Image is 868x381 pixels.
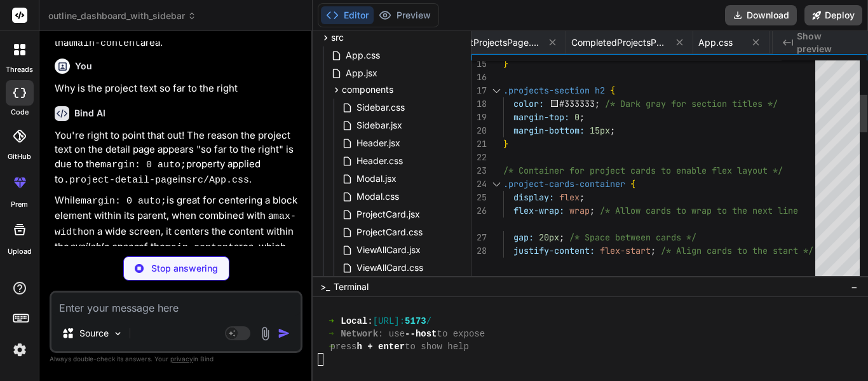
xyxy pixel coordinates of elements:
[600,245,651,256] span: flex-start
[471,204,487,218] div: 26
[8,246,32,257] label: Upload
[64,175,178,186] code: .project-detail-page
[600,205,798,216] span: /* Allow cards to wrap to the next line
[165,242,234,253] code: main-content
[320,281,330,293] span: >_
[580,111,585,123] span: ;
[170,355,193,363] span: privacy
[55,128,300,188] p: You're right to point that out! The reason the project text on the detail page appears "so far to...
[8,151,31,162] label: GitHub
[426,315,431,328] span: /
[55,193,300,284] p: While is great for centering a block element within its parent, when combined with a on a wide sc...
[100,160,186,170] code: margin: 0 auto;
[574,111,580,123] span: 0
[797,30,858,55] span: Show preview
[329,328,330,340] span: ➜
[367,315,372,328] span: :
[373,315,405,328] span: [URL]:
[471,231,487,244] div: 27
[444,36,539,49] span: RecentProjectsPage.jsx
[50,353,302,365] p: Always double-check its answers. Your in Bind
[55,81,300,96] p: Why is the project text so far to the right
[341,315,367,328] span: Local
[661,245,813,256] span: /* Align cards to the start */
[610,125,615,136] span: ;
[342,83,393,96] span: components
[595,98,600,109] span: ;
[355,118,403,133] span: Sidebar.jsx
[539,232,559,243] span: 20px
[560,98,595,109] span: #333333
[151,262,218,275] p: Stop answering
[610,85,615,96] span: {
[471,151,487,164] div: 22
[405,328,437,340] span: --host
[278,327,290,340] img: icon
[569,232,696,243] span: /* Space between cards */
[503,165,757,176] span: /* Container for project cards to enable flex layo
[74,107,105,120] h6: Bind AI
[851,281,858,293] span: −
[503,138,508,149] span: }
[471,177,487,191] div: 24
[55,211,296,238] code: max-width
[341,328,378,340] span: Network
[559,191,580,203] span: flex
[651,245,656,256] span: ;
[355,225,424,240] span: ProjectCard.css
[590,125,610,136] span: 15px
[606,98,778,109] span: /* Dark gray for section titles */
[344,48,381,63] span: App.css
[405,340,469,353] span: to show help
[11,107,29,118] label: code
[503,178,625,190] span: .project-cards-container
[513,125,585,136] span: margin-bottom:
[513,232,534,243] span: gap:
[48,10,196,22] span: outline_dashboard_with_sidebar
[595,85,605,96] span: h2
[630,178,635,190] span: {
[11,199,28,210] label: prem
[698,36,733,49] span: App.css
[9,339,31,361] img: settings
[329,315,330,328] span: ➜
[725,5,797,25] button: Download
[513,205,564,216] span: flex-wrap:
[559,232,564,243] span: ;
[513,245,595,256] span: justify-content:
[437,328,485,340] span: to expose
[72,38,140,49] code: main-content
[6,64,33,75] label: threads
[186,175,249,186] code: src/App.css
[81,196,166,207] code: margin: 0 auto;
[355,153,404,169] span: Header.css
[471,137,487,151] div: 21
[331,31,344,44] span: src
[355,207,421,222] span: ProjectCard.jsx
[75,60,92,73] h6: You
[356,340,405,353] span: h + enter
[405,315,426,328] span: 5173
[571,36,667,49] span: CompletedProjectsPage.jsx
[471,71,487,84] div: 16
[757,165,783,176] span: ut */
[355,189,400,204] span: Modal.css
[569,205,590,216] span: wrap
[334,281,369,293] span: Terminal
[471,97,487,111] div: 18
[488,84,505,97] div: Click to collapse the range.
[355,260,424,275] span: ViewAllCard.css
[355,100,406,115] span: Sidebar.css
[471,84,487,97] div: 17
[471,124,487,137] div: 20
[471,164,487,177] div: 23
[804,5,862,25] button: Deploy
[471,191,487,204] div: 25
[378,328,405,340] span: : use
[513,111,569,123] span: margin-top:
[330,340,356,353] span: press
[471,111,487,124] div: 19
[329,340,330,353] span: ➜
[513,191,554,203] span: display:
[374,6,436,24] button: Preview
